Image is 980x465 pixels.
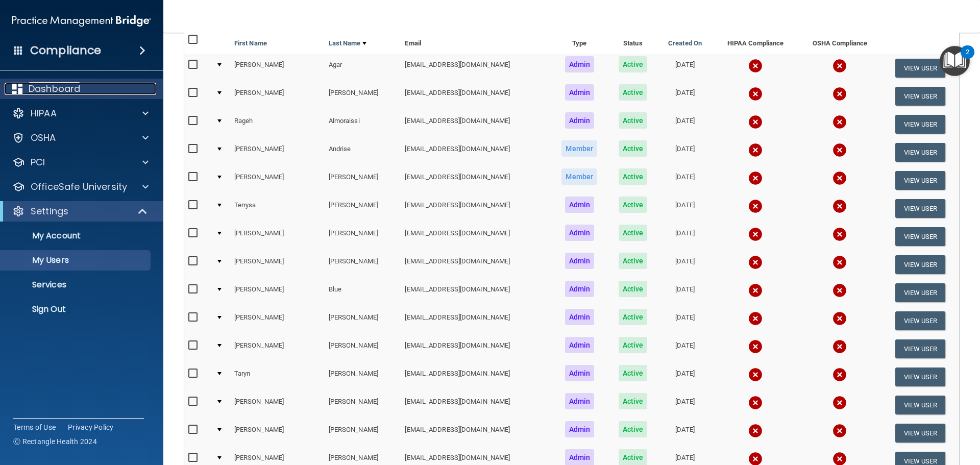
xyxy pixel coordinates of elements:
[12,107,149,119] a: HIPAA
[401,223,550,251] td: [EMAIL_ADDRESS][DOMAIN_NAME]
[401,194,550,223] td: [EMAIL_ADDRESS][DOMAIN_NAME]
[561,140,597,157] span: Member
[329,37,366,50] a: Last Name
[748,199,763,213] img: cross.ca9f0e7f.svg
[895,227,946,246] button: View User
[565,84,595,101] span: Admin
[565,197,595,213] span: Admin
[895,115,946,134] button: View User
[748,115,763,129] img: cross.ca9f0e7f.svg
[230,307,325,335] td: [PERSON_NAME]
[325,166,401,194] td: [PERSON_NAME]
[657,166,713,194] td: [DATE]
[748,171,763,185] img: cross.ca9f0e7f.svg
[713,30,798,54] th: HIPAA Compliance
[325,391,401,419] td: [PERSON_NAME]
[619,365,648,381] span: Active
[325,307,401,335] td: [PERSON_NAME]
[748,424,763,438] img: cross.ca9f0e7f.svg
[832,227,847,241] img: cross.ca9f0e7f.svg
[325,419,401,447] td: [PERSON_NAME]
[619,337,648,353] span: Active
[748,311,763,326] img: cross.ca9f0e7f.svg
[619,253,648,269] span: Active
[895,199,946,218] button: View User
[565,56,595,72] span: Admin
[748,368,763,382] img: cross.ca9f0e7f.svg
[401,335,550,363] td: [EMAIL_ADDRESS][DOMAIN_NAME]
[230,194,325,223] td: Terrysa
[657,194,713,223] td: [DATE]
[895,311,946,330] button: View User
[325,54,401,82] td: Agar
[966,52,969,65] div: 2
[832,59,847,73] img: cross.ca9f0e7f.svg
[12,181,149,193] a: OfficeSafe University
[31,181,127,193] p: OfficeSafe University
[657,54,713,82] td: [DATE]
[895,59,946,78] button: View User
[325,335,401,363] td: [PERSON_NAME]
[230,138,325,166] td: [PERSON_NAME]
[832,199,847,213] img: cross.ca9f0e7f.svg
[748,227,763,241] img: cross.ca9f0e7f.svg
[619,84,648,101] span: Active
[401,279,550,307] td: [EMAIL_ADDRESS][DOMAIN_NAME]
[940,46,970,76] button: Open Resource Center, 2 new notifications
[230,335,325,363] td: [PERSON_NAME]
[12,84,22,94] img: dashboard.aa5b2476.svg
[895,283,946,302] button: View User
[657,251,713,279] td: [DATE]
[619,112,648,129] span: Active
[619,56,648,72] span: Active
[12,132,149,144] a: OSHA
[895,255,946,274] button: View User
[401,419,550,447] td: [EMAIL_ADDRESS][DOMAIN_NAME]
[619,393,648,409] span: Active
[401,110,550,138] td: [EMAIL_ADDRESS][DOMAIN_NAME]
[325,279,401,307] td: Blue
[832,368,847,382] img: cross.ca9f0e7f.svg
[895,368,946,386] button: View User
[565,421,595,437] span: Admin
[551,30,608,54] th: Type
[325,82,401,110] td: [PERSON_NAME]
[748,143,763,157] img: cross.ca9f0e7f.svg
[325,251,401,279] td: [PERSON_NAME]
[234,37,267,50] a: First Name
[657,82,713,110] td: [DATE]
[895,339,946,358] button: View User
[230,279,325,307] td: [PERSON_NAME]
[230,110,325,138] td: Rageh
[561,168,597,185] span: Member
[619,281,648,297] span: Active
[401,166,550,194] td: [EMAIL_ADDRESS][DOMAIN_NAME]
[565,253,595,269] span: Admin
[668,37,702,50] a: Created On
[832,87,847,101] img: cross.ca9f0e7f.svg
[565,281,595,297] span: Admin
[230,54,325,82] td: [PERSON_NAME]
[230,391,325,419] td: [PERSON_NAME]
[325,138,401,166] td: Andrise
[895,87,946,106] button: View User
[565,337,595,353] span: Admin
[7,280,146,290] p: Services
[325,363,401,391] td: [PERSON_NAME]
[401,307,550,335] td: [EMAIL_ADDRESS][DOMAIN_NAME]
[565,112,595,129] span: Admin
[748,87,763,101] img: cross.ca9f0e7f.svg
[325,110,401,138] td: Almoraissi
[565,393,595,409] span: Admin
[748,283,763,298] img: cross.ca9f0e7f.svg
[230,251,325,279] td: [PERSON_NAME]
[230,363,325,391] td: Taryn
[608,30,657,54] th: Status
[657,391,713,419] td: [DATE]
[832,311,847,326] img: cross.ca9f0e7f.svg
[619,309,648,325] span: Active
[13,436,97,447] span: Ⓒ Rectangle Health 2024
[657,335,713,363] td: [DATE]
[748,59,763,73] img: cross.ca9f0e7f.svg
[12,11,151,31] img: PMB logo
